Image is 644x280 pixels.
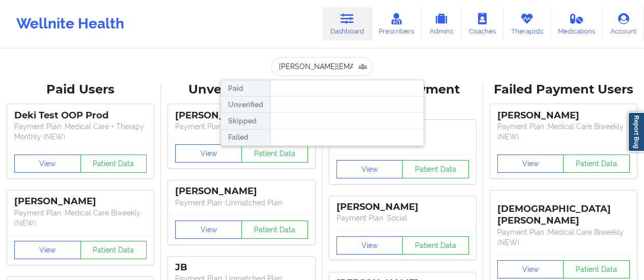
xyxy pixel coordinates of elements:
div: Unverified Users [168,82,315,98]
p: Payment Plan : Medical Care Biweekly (NEW) [14,208,147,228]
button: View [175,221,242,239]
div: [PERSON_NAME] [337,201,469,213]
p: Payment Plan : Social [337,213,469,223]
button: View [337,236,403,255]
p: Payment Plan : Unmatched Plan [175,198,307,208]
div: Skipped [221,113,270,129]
div: JB [175,262,307,273]
button: Patient Data [241,221,308,239]
div: Failed Payment Users [490,82,637,98]
button: View [175,144,242,163]
div: [PERSON_NAME] [497,110,630,121]
button: Patient Data [563,154,630,173]
button: Patient Data [80,241,147,259]
button: View [497,154,564,173]
button: View [14,241,81,259]
div: Failed [221,130,270,146]
p: Payment Plan : Medical Care Biweekly (NEW) [497,227,630,247]
div: Unverified [221,97,270,113]
button: Patient Data [241,144,308,163]
button: Patient Data [402,236,469,255]
button: Patient Data [80,154,147,173]
a: Coaches [461,7,503,41]
button: Patient Data [563,260,630,278]
p: Payment Plan : Medical Care + Therapy Monthly (NEW) [14,121,147,142]
div: Deki Test OOP Prod [14,110,147,121]
a: Admins [422,7,461,41]
a: Therapists [503,7,551,41]
a: Medications [551,7,603,41]
p: Payment Plan : Medical Care Biweekly (NEW) [497,121,630,142]
div: Paid Users [7,82,154,98]
a: Prescribers [372,7,422,41]
button: View [14,154,81,173]
div: [PERSON_NAME] [175,185,307,197]
button: View [497,260,564,278]
p: Payment Plan : Unmatched Plan [175,121,307,132]
div: Paid [221,80,270,97]
button: Patient Data [402,160,469,178]
button: View [337,160,403,178]
div: [PERSON_NAME] [175,110,307,121]
div: [DEMOGRAPHIC_DATA][PERSON_NAME] [497,196,630,227]
a: Dashboard [323,7,372,41]
a: Account [603,7,644,41]
a: Report Bug [628,112,644,152]
div: [PERSON_NAME] [14,196,147,207]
